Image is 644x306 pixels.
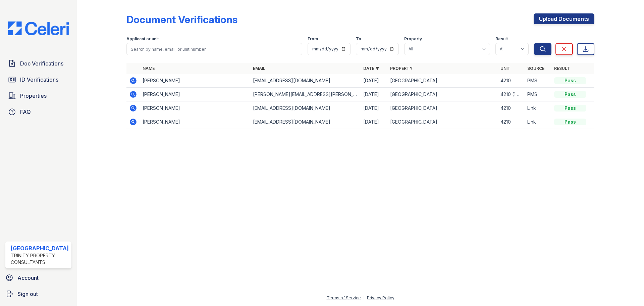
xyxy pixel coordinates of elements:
td: [GEOGRAPHIC_DATA] [387,88,498,101]
label: Result [495,36,508,42]
td: [GEOGRAPHIC_DATA] [387,115,498,129]
label: Applicant or unit [126,36,159,42]
div: Trinity Property Consultants [11,252,69,266]
div: Pass [554,77,586,84]
span: Sign out [17,290,38,298]
a: Terms of Service [327,295,361,300]
td: [GEOGRAPHIC_DATA] [387,101,498,115]
td: [DATE] [361,88,387,101]
input: Search by name, email, or unit number [126,43,302,55]
td: PMS [525,74,551,88]
a: Privacy Policy [367,295,394,300]
td: 4210 [498,74,525,88]
a: Upload Documents [534,13,594,24]
span: FAQ [20,108,31,116]
td: [PERSON_NAME] [140,115,250,129]
a: Sign out [3,287,74,301]
div: [GEOGRAPHIC_DATA] [11,244,69,252]
div: Pass [554,105,586,112]
label: Property [404,36,422,42]
label: From [308,36,318,42]
a: Result [554,66,570,71]
div: Document Verifications [126,13,237,26]
td: [EMAIL_ADDRESS][DOMAIN_NAME] [250,101,361,115]
a: Doc Verifications [5,57,71,70]
td: Link [525,115,551,129]
a: Property [390,66,413,71]
span: Doc Verifications [20,59,63,68]
td: Link [525,101,551,115]
a: Account [3,271,74,285]
td: PMS [525,88,551,101]
a: Email [253,66,265,71]
div: | [363,295,365,300]
a: ID Verifications [5,73,71,86]
span: Properties [20,92,47,100]
a: Properties [5,89,71,102]
span: ID Verifications [20,76,58,84]
a: Source [527,66,544,71]
td: [PERSON_NAME] [140,88,250,101]
td: [DATE] [361,74,387,88]
img: CE_Logo_Blue-a8612792a0a2168367f1c8372b55b34899dd931a85d93a1a3d3e32e68fde9ad4.png [3,21,74,35]
td: 4210 [498,101,525,115]
td: [DATE] [361,115,387,129]
a: Unit [500,66,511,71]
div: Pass [554,119,586,125]
td: [PERSON_NAME] [140,101,250,115]
td: [DATE] [361,101,387,115]
div: Pass [554,91,586,98]
td: 4210 (10B Convertible) [498,88,525,101]
a: Name [143,66,155,71]
td: [EMAIL_ADDRESS][DOMAIN_NAME] [250,74,361,88]
label: To [356,36,361,42]
a: Date ▼ [363,66,379,71]
td: 4210 [498,115,525,129]
td: [PERSON_NAME] [140,74,250,88]
td: [GEOGRAPHIC_DATA] [387,74,498,88]
td: [EMAIL_ADDRESS][DOMAIN_NAME] [250,115,361,129]
span: Account [17,274,39,282]
a: FAQ [5,105,71,119]
td: [PERSON_NAME][EMAIL_ADDRESS][PERSON_NAME][DOMAIN_NAME] [250,88,361,101]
